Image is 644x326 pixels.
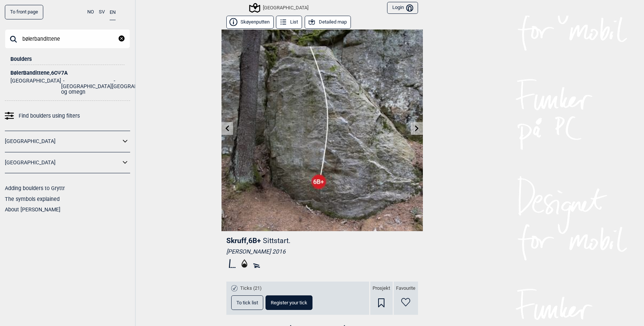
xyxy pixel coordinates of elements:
[5,185,65,191] a: Adding boulders to Gryttr
[263,236,290,245] p: Sittstart.
[250,3,308,12] div: [GEOGRAPHIC_DATA]
[236,300,258,305] span: To tick list
[112,78,163,95] li: [GEOGRAPHIC_DATA]
[5,111,130,121] a: Find boulders using filters
[10,70,125,76] div: BølerBandittene , 6C 7A
[226,236,261,245] span: Skruff , 6B+
[5,157,120,168] a: [GEOGRAPHIC_DATA]
[5,29,130,49] input: Search boulder name, location or collection
[370,282,393,315] div: Prosjekt
[10,78,61,95] li: [GEOGRAPHIC_DATA]
[61,78,112,95] li: [GEOGRAPHIC_DATA] og omegn
[222,30,423,231] img: Skruff 200417
[226,248,418,255] div: [PERSON_NAME] 2016
[110,5,116,20] button: EN
[240,285,262,292] span: Ticks (21)
[276,16,302,29] button: List
[87,5,94,19] button: NO
[5,136,120,147] a: [GEOGRAPHIC_DATA]
[396,285,415,292] span: Favourite
[10,49,125,65] div: Boulders
[266,295,312,310] button: Register your tick
[231,295,263,310] button: To tick list
[5,5,43,19] a: To front page
[5,207,60,212] a: About [PERSON_NAME]
[305,16,351,29] button: Detailed map
[19,111,80,121] span: Find boulders using filters
[271,300,307,305] span: Register your tick
[226,16,274,29] button: Skøyenputten
[57,70,61,76] span: Ψ
[5,196,60,202] a: The symbols explained
[387,2,418,14] button: Login
[99,5,105,19] button: SV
